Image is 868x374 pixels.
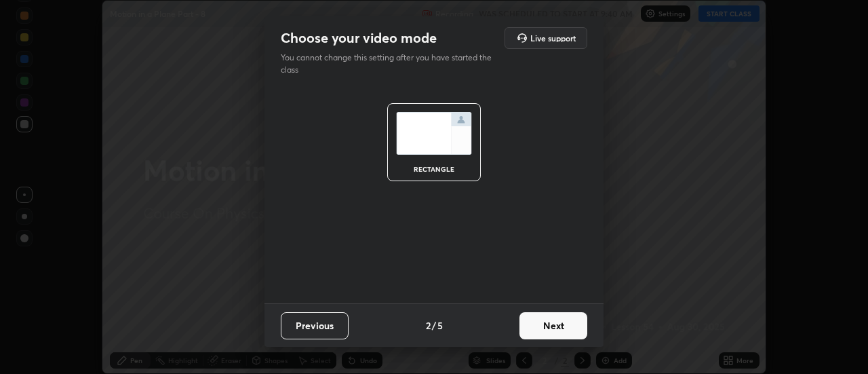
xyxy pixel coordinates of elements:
h5: Live support [530,34,576,42]
button: Previous [281,312,349,339]
h4: 2 [426,318,431,333]
h4: 5 [437,318,443,333]
img: normalScreenIcon.ae25ed63.svg [396,112,472,155]
p: You cannot change this setting after you have started the class [281,52,500,76]
h4: / [432,318,436,333]
button: Next [519,312,587,339]
div: rectangle [407,166,461,172]
h2: Choose your video mode [281,29,437,47]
